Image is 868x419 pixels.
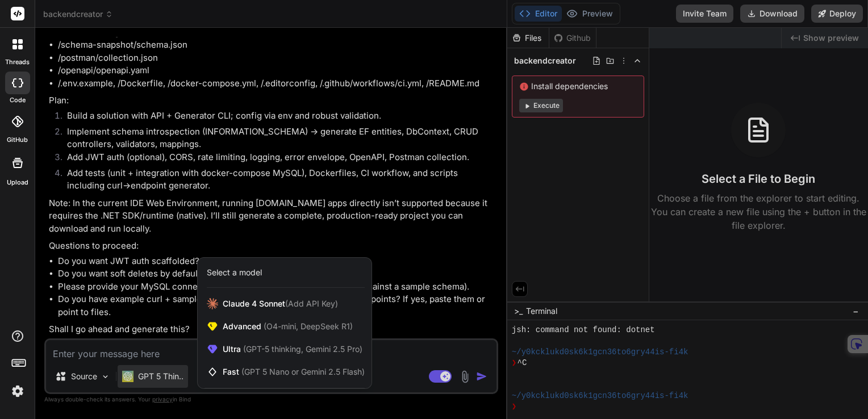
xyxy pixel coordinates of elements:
[241,367,365,376] span: (GPT 5 Nano or Gemini 2.5 Flash)
[223,366,365,378] span: Fast
[207,267,262,278] div: Select a model
[223,343,362,355] span: Ultra
[7,178,28,187] label: Upload
[10,95,26,105] label: code
[241,344,362,354] span: (GPT-5 thinking, Gemini 2.5 Pro)
[223,298,338,309] span: Claude 4 Sonnet
[223,321,353,332] span: Advanced
[5,57,30,67] label: threads
[7,135,28,145] label: GitHub
[8,382,27,401] img: settings
[285,299,338,308] span: (Add API Key)
[261,321,353,331] span: (O4-mini, DeepSeek R1)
